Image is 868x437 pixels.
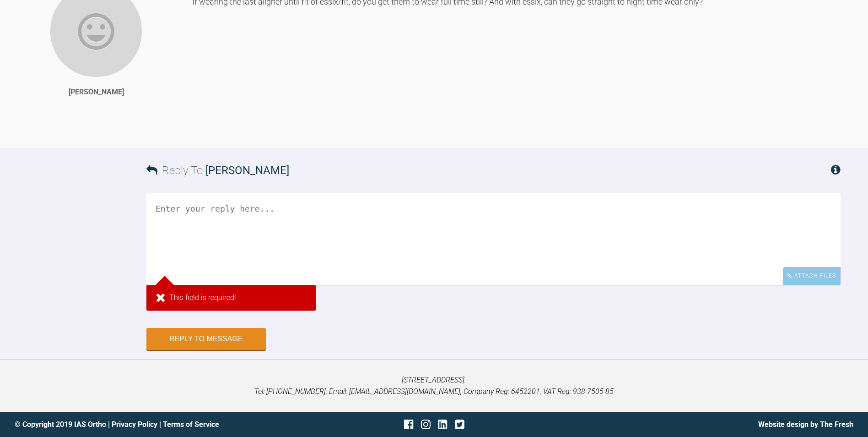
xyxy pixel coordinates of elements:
[783,267,841,285] div: Attach Files
[146,285,316,311] div: This field is required!
[146,328,266,350] button: Reply to Message
[205,164,289,177] span: [PERSON_NAME]
[146,162,289,179] h3: Reply To
[15,419,294,431] div: © Copyright 2019 IAS Ortho | |
[112,420,157,429] a: Privacy Policy
[69,86,124,98] div: [PERSON_NAME]
[163,420,219,429] a: Terms of Service
[15,374,853,398] p: [STREET_ADDRESS]. Tel: [PHONE_NUMBER], Email: [EMAIL_ADDRESS][DOMAIN_NAME], Company Reg: 6452201,...
[758,420,853,429] a: Website design by The Fresh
